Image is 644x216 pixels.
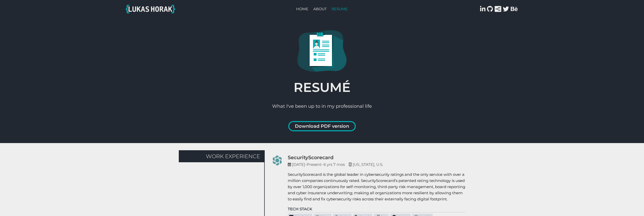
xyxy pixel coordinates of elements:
a: Download PDF version [289,122,355,131]
img: Resume Illustration Image [297,30,347,72]
h2: SecurityScorecard [288,153,334,161]
a: Lukas Horak on Twitter [503,6,509,12]
a: Lukas Horak on Behance [511,6,518,12]
span: [US_STATE], U.S. [349,161,383,168]
h2: Work Experience [179,150,264,162]
a: Lukas Horak on Linkedin [480,6,485,12]
a: Home [294,3,311,15]
span: [DATE] - Present • 6 yrs 7 mos [288,161,345,168]
a: Lukas Horak on GitHub [487,6,493,12]
img: SecurityScorecard logo [272,155,282,166]
p: SecurityScorecard is the global leader in cybersecurity ratings and the only service with over a ... [288,171,465,202]
h1: RESUMÉ [294,80,351,95]
span: What I've been up to in my professional life [272,103,372,109]
a: My dev stack on Stackshare [495,6,501,12]
a: Resume [329,3,350,15]
div: TECH STACK [288,206,465,212]
img: Lukas Horak Logo [126,5,175,14]
a: About [311,3,329,15]
a: SecurityScorecard [288,153,465,161]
